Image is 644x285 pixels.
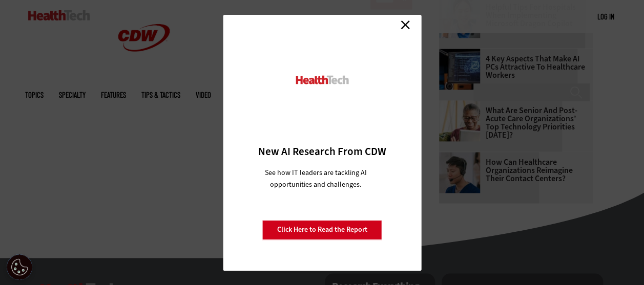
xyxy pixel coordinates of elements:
[294,75,350,85] img: HealthTech_0.png
[7,254,32,280] div: Cookie Settings
[398,17,413,33] a: Close
[7,254,32,280] button: Open Preferences
[262,220,382,239] a: Click Here to Read the Report
[259,167,372,190] p: See how IT leaders are tackling AI opportunities and challenges.
[241,144,403,159] h3: New AI Research From CDW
